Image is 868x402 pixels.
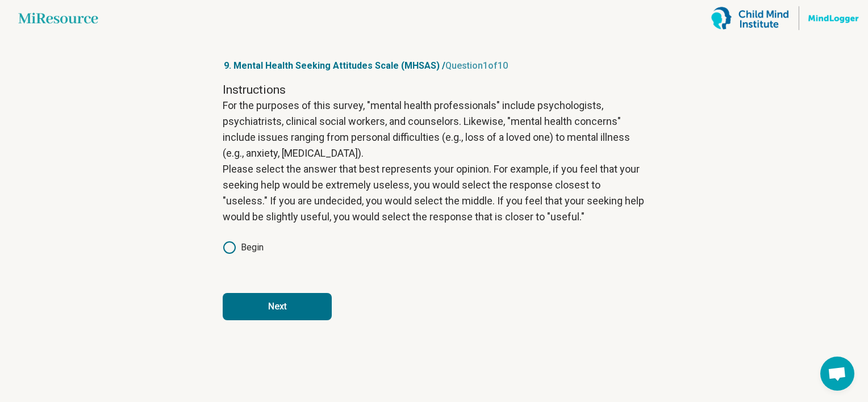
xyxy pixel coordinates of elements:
span: Question 1 of 10 [445,60,508,71]
div: Open chat [820,357,854,391]
p: For the purposes of this survey, "mental health professionals" include psychologists, psychiatris... [223,98,645,161]
label: Begin [223,241,264,254]
p: Please select the answer that best represents your opinion. For example, if you feel that your se... [223,161,645,225]
p: 9. Mental Health Seeking Attitudes Scale (MHSAS) / [223,59,645,73]
button: Next [223,293,332,320]
h2: Instructions [223,82,645,98]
